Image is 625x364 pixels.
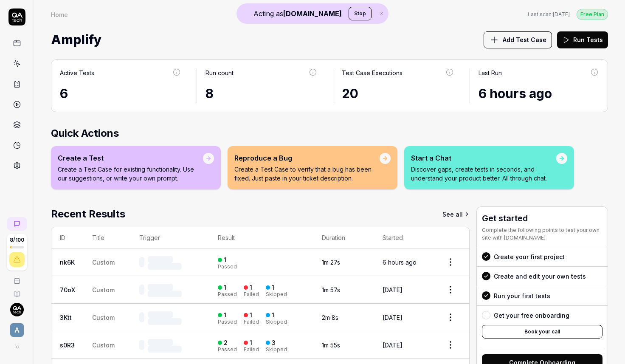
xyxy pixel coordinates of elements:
[503,35,546,44] span: Add Test Case
[383,341,403,349] time: [DATE]
[224,311,226,319] div: 1
[322,286,340,293] time: 1m 57s
[528,11,570,18] button: Last scan:[DATE]
[206,68,234,77] div: Run count
[218,292,237,297] div: Passed
[206,84,318,103] div: 8
[244,292,259,297] div: Failed
[411,153,556,163] div: Start a Chat
[51,10,68,19] div: Home
[383,314,403,321] time: [DATE]
[322,259,340,266] time: 1m 27s
[218,264,237,269] div: Passed
[84,227,131,248] th: Title
[272,339,276,347] div: 3
[10,303,24,316] img: 7ccf6c19-61ad-4a6c-8811-018b02a1b829.jpg
[234,165,380,183] p: Create a Test Case to verify that a bug has been fixed. Just paste in your ticket description.
[322,314,338,321] time: 2m 8s
[3,271,30,284] a: Book a call with us
[494,272,586,281] div: Create and edit your own tests
[244,319,259,324] div: Failed
[244,347,259,352] div: Failed
[411,165,556,183] p: Discover gaps, create tests in seconds, and understand your product better. All through chat.
[577,8,608,20] button: Free Plan
[224,284,226,291] div: 1
[479,68,502,77] div: Last Run
[577,9,608,20] div: Free Plan
[3,316,30,339] button: a
[342,84,454,103] div: 20
[482,325,602,339] button: Book your call
[553,11,570,17] time: [DATE]
[3,284,30,298] a: Documentation
[250,339,252,347] div: 1
[218,319,237,324] div: Passed
[349,7,372,20] button: Stop
[60,314,72,321] a: 3Ktt
[224,339,228,347] div: 2
[60,259,75,266] a: nk6K
[51,28,102,51] span: Amplify
[250,311,252,319] div: 1
[51,126,608,141] h2: Quick Actions
[60,68,94,77] div: Active Tests
[272,311,274,319] div: 1
[266,347,287,352] div: Skipped
[234,153,380,163] div: Reproduce a Bug
[58,165,203,183] p: Create a Test Case for existing functionality. Use our suggestions, or write your own prompt.
[342,68,403,77] div: Test Case Executions
[374,227,432,248] th: Started
[51,206,125,222] h2: Recent Results
[322,341,340,349] time: 1m 55s
[442,206,470,222] a: See all
[482,226,602,242] div: Complete the following points to test your own site with [DOMAIN_NAME]
[92,286,115,293] span: Custom
[209,227,313,248] th: Result
[92,314,115,321] span: Custom
[224,256,226,264] div: 1
[92,259,115,266] span: Custom
[484,31,552,48] button: Add Test Case
[528,11,570,18] span: Last scan:
[218,347,237,352] div: Passed
[60,84,181,103] div: 6
[313,227,374,248] th: Duration
[494,252,565,261] div: Create your first project
[266,319,287,324] div: Skipped
[92,341,115,349] span: Custom
[266,292,287,297] div: Skipped
[494,311,569,320] div: Get your free onboarding
[250,284,252,291] div: 1
[10,323,24,337] span: a
[60,286,75,293] a: 70oX
[58,153,203,163] div: Create a Test
[10,237,24,243] span: 8 / 100
[383,286,403,293] time: [DATE]
[51,227,84,248] th: ID
[272,284,274,291] div: 1
[482,212,602,225] h3: Get started
[494,291,550,300] div: Run your first tests
[557,31,608,48] button: Run Tests
[383,259,417,266] time: 6 hours ago
[131,227,209,248] th: Trigger
[60,341,75,349] a: s0R3
[7,217,27,231] a: New conversation
[479,86,552,101] time: 6 hours ago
